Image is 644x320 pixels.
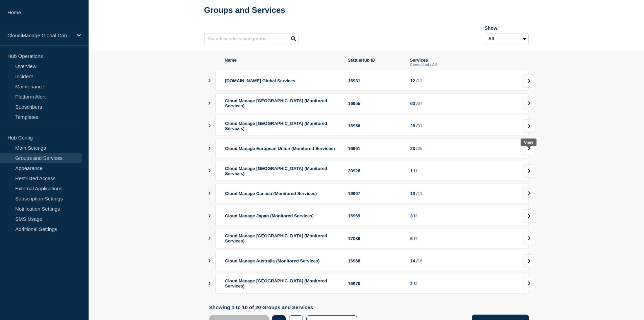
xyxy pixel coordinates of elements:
[415,168,418,173] span: 1
[348,191,402,196] div: 16967
[208,229,211,249] button: showServices
[485,34,529,44] select: Archived
[225,78,295,83] span: [DOMAIN_NAME] Global Services
[418,146,422,151] span: 25
[225,258,320,263] span: CloudiManage Australia (Monitored Services)
[209,304,361,310] p: Showing 1 to 10 of 20 Groups and Services
[225,58,340,67] span: Name
[225,146,335,151] span: CloudiManage European Union (Monitored Services)
[225,278,327,289] span: CloudiManage [GEOGRAPHIC_DATA] (Monitored Services)
[485,25,529,31] div: Show:
[225,166,327,176] span: CloudiManage [GEOGRAPHIC_DATA] (Monitored Services)
[348,101,402,106] div: 16955
[348,168,402,173] div: 20928
[415,281,418,286] span: 2
[418,78,422,83] span: 12
[225,213,314,218] span: CloudiManage Japan (Monitored Services)
[410,258,418,263] span: 14 /
[225,98,327,108] span: CloudiManage [GEOGRAPHIC_DATA] (Monitored Services)
[348,123,402,128] div: 16956
[410,236,415,241] span: 6 /
[415,236,418,241] span: 7
[208,161,211,181] button: showServices
[418,258,422,263] span: 16
[208,184,211,204] button: showServices
[348,146,402,151] div: 16961
[524,140,533,145] div: View
[7,33,72,38] p: CloudiManage Global Connected Hub
[348,213,402,218] div: 16969
[410,191,418,196] span: 10 /
[410,213,415,218] span: 3 /
[348,258,402,263] div: 16968
[418,101,422,106] span: 67
[208,71,211,91] button: showServices
[204,34,299,44] input: Search services and groups
[410,146,418,151] span: 23 /
[208,138,211,158] button: showServices
[410,78,418,83] span: 12 /
[348,281,402,286] div: 16970
[418,191,422,196] span: 11
[208,116,211,136] button: showServices
[410,281,415,286] span: 2 /
[208,206,211,226] button: showServices
[208,251,211,271] button: showServices
[208,93,211,113] button: showServices
[410,63,519,67] p: Connected / All
[225,191,317,196] span: CloudiManage Canada (Monitored Services)
[208,274,211,294] button: showServices
[348,236,402,241] div: 17036
[225,233,327,243] span: CloudiManage [GEOGRAPHIC_DATA] (Monitored Services)
[204,5,529,15] h1: Groups and Services
[410,123,418,128] span: 28 /
[348,78,402,83] div: 16981
[418,123,422,128] span: 31
[410,58,519,63] p: Services
[348,58,402,67] span: StatusHub ID
[410,168,415,173] span: 1 /
[415,213,418,218] span: 3
[410,101,418,106] span: 63 /
[225,121,327,131] span: CloudiManage [GEOGRAPHIC_DATA] (Monitored Services)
